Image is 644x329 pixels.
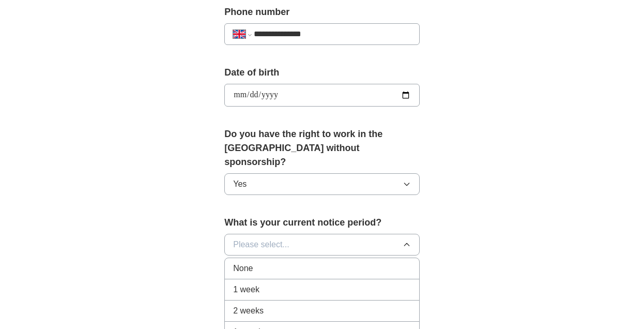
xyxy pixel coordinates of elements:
span: 1 week [233,283,259,296]
label: Phone number [224,5,420,19]
button: Please select... [224,234,420,256]
button: Yes [224,173,420,195]
label: What is your current notice period? [224,216,420,230]
span: Please select... [233,238,289,251]
span: 2 weeks [233,305,264,317]
span: None [233,262,253,275]
span: Yes [233,178,247,190]
label: Date of birth [224,66,420,80]
label: Do you have the right to work in the [GEOGRAPHIC_DATA] without sponsorship? [224,127,420,169]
